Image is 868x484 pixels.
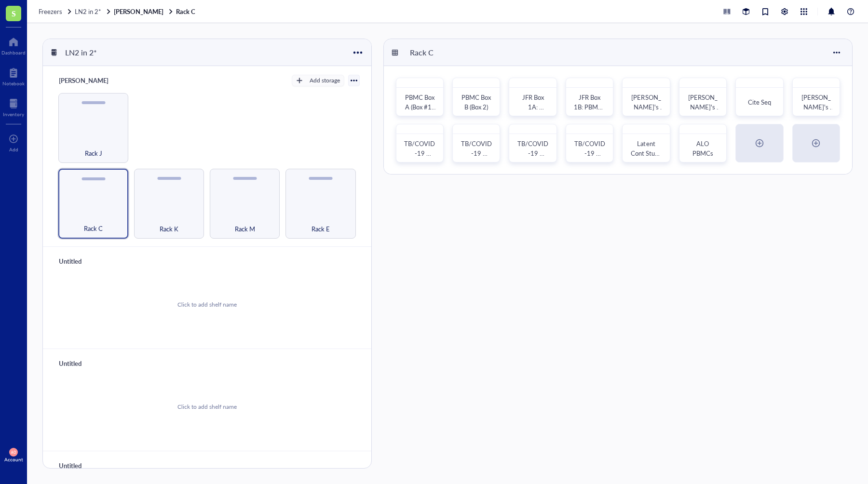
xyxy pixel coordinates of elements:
[177,403,237,411] div: Click to add shelf name
[631,139,663,177] span: Latent Cont Study Plasma Box 1 (Box 13)
[406,44,463,61] div: Rack C
[404,139,436,196] span: TB/COVID-19 [MEDICAL_DATA]: Plasma Box 1
[54,255,112,268] div: Untitled
[2,65,25,86] a: Notebook
[692,139,713,158] span: ALO PBMCs
[2,81,25,86] div: Notebook
[631,93,665,121] span: [PERSON_NAME]'s THP1s
[292,75,344,86] button: Add storage
[522,93,545,121] span: JFR Box 1A: PBMCs
[114,7,197,16] a: [PERSON_NAME]Rack C
[235,224,255,234] span: Rack M
[3,111,24,117] div: Inventory
[405,93,436,131] span: PBMC Box A (Box #1), + Ariana PBMC
[39,7,62,16] span: Freezers
[574,139,607,196] span: TB/COVID-19 [MEDICAL_DATA]: Plasma Box 4
[801,93,835,121] span: [PERSON_NAME]'s FAH
[39,7,73,16] a: Freezers
[688,93,722,121] span: [PERSON_NAME]'s CIMs
[177,300,237,309] div: Click to add shelf name
[1,34,26,55] a: Dashboard
[574,93,607,121] span: JFR Box 1B: PBMCs and 293Ts
[3,96,24,117] a: Inventory
[748,97,771,107] span: Cite Seq
[75,7,101,16] span: LN2 in 2*
[11,450,16,454] span: AO
[54,74,113,87] div: [PERSON_NAME]
[461,139,493,196] span: TB/COVID-19 [MEDICAL_DATA]: Plasma Box 2
[61,44,119,61] div: LN2 in 2*
[1,50,26,55] div: Dashboard
[9,147,18,152] div: Add
[461,93,492,111] span: PBMC Box B (Box 2)
[310,76,340,85] div: Add storage
[54,357,112,370] div: Untitled
[12,7,16,19] span: S
[312,224,330,234] span: Rack E
[160,224,178,234] span: Rack K
[84,223,103,234] span: Rack C
[54,459,112,472] div: Untitled
[75,7,112,16] a: LN2 in 2*
[517,139,550,196] span: TB/COVID-19 [MEDICAL_DATA]: Plasma Box 3
[4,457,23,462] div: Account
[85,148,102,159] span: Rack J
